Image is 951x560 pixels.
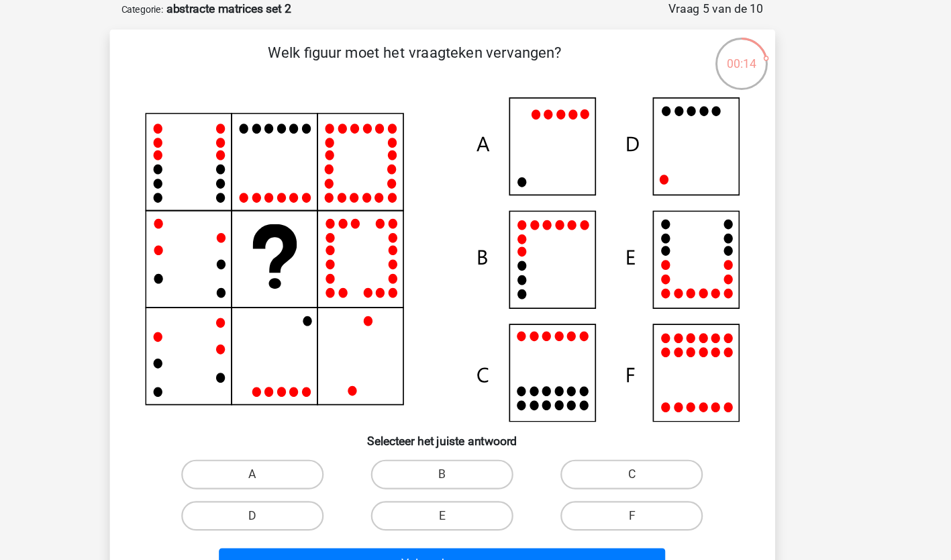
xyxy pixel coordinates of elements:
[411,456,540,483] label: E
[195,38,707,78] p: Welk figuur moet het vraagteken vervangen?
[411,418,540,445] label: B
[225,1,338,14] strong: abstracte matrices set 2
[184,3,222,13] small: Categorie:
[238,456,368,483] label: D
[583,456,713,483] label: F
[272,499,679,527] button: Volgende vraag
[195,384,757,408] h6: Selecteer het juiste antwoord
[238,418,368,445] label: A
[583,418,713,445] label: C
[723,33,773,66] div: 00:14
